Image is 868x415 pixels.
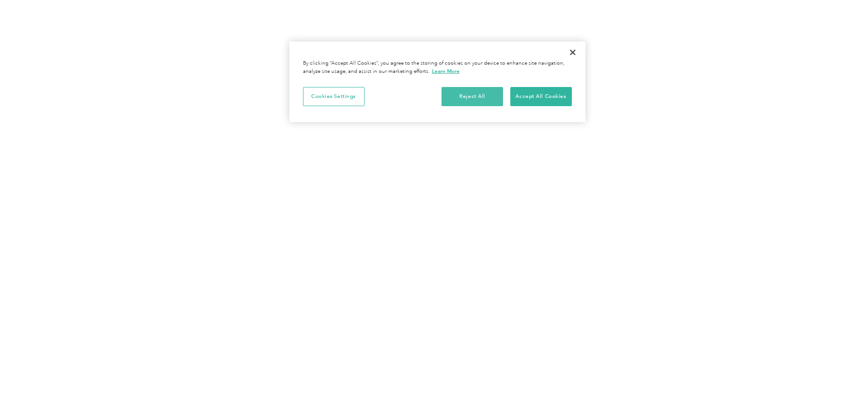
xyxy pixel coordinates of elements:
[303,60,572,76] div: By clicking “Accept All Cookies”, you agree to the storing of cookies on your device to enhance s...
[510,87,572,106] button: Accept All Cookies
[432,68,460,74] a: More information about your privacy, opens in a new tab
[563,42,583,62] button: Close
[289,41,586,122] div: Cookie banner
[303,87,365,106] button: Cookies Settings
[442,87,503,106] button: Reject All
[289,41,586,122] div: Privacy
